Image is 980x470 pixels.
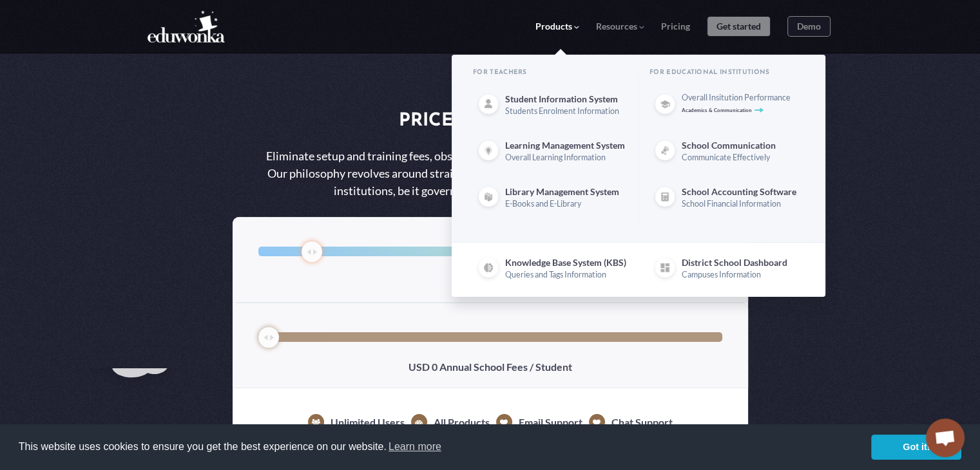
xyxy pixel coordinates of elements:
[265,147,716,200] p: Eliminate setup and training fees, obscure additional charges, and intricate pricing models. Our ...
[473,90,628,121] a: Student Information System Student Information System (SIS) Students Enrolment Information
[871,435,961,460] a: dismiss cookie message
[505,153,628,162] span: Overall Learning Information
[19,437,861,456] span: This website uses cookies to ensure you get the best experience on our website.
[432,361,437,373] span: 0
[387,437,443,456] a: learn more about cookies
[682,153,804,162] span: Communicate Effectively
[649,69,804,77] span: For educational institutions
[505,106,628,116] span: Students Enrolment Information
[661,21,690,32] a: Pricing
[682,258,804,268] strong: District School Dashboard (DSD)
[473,183,628,214] a: Library Management System Library Management System E-Books and E-Library
[439,361,572,373] span: Annual School Fees / Student
[682,140,804,151] strong: School Communication System
[473,254,628,285] a: Knowledge Base System Knowledge Base System (KBS) Queries and Tags Information
[473,69,628,77] span: For teachers
[473,90,504,121] img: Student Information System
[519,415,582,430] span: Email Support
[505,270,628,279] span: Queries and Tags Information
[649,90,680,121] img: School Management System
[926,418,965,457] div: Open chat
[649,136,804,167] a: School Communication System School Communication System Communicate Effectively
[649,254,804,285] a: District School Dashboard District School Dashboard (DSD) Campuses Information
[505,258,628,268] strong: Knowledge Base System (KBS)
[408,361,430,373] span: USD
[787,16,831,37] a: Demo
[148,10,225,42] img: Educational Data Analytics | Eduwonka
[505,94,628,104] strong: Student Information System (SIS)
[505,199,628,209] span: E-Books and E-Library
[649,136,680,167] img: School Communication System
[473,136,504,167] img: Learning Management System
[473,254,504,285] img: Knowledge Base System
[707,16,771,37] a: Get started
[682,199,804,209] span: School Financial Information
[649,183,804,214] a: School Accounting Software School Accounting Software School Financial Information
[682,108,804,114] span: Academics & Communication
[434,415,490,430] span: All Products
[682,93,804,102] span: Overall Insitution Performance
[649,183,680,214] img: School Accounting Software
[233,108,748,135] h1: Price Calculator
[682,187,804,197] strong: School Accounting Software
[473,136,628,167] a: Learning Management System Learning Management System (LMS) Overall Learning Information
[505,140,628,151] strong: Learning Management System (LMS)
[611,415,673,430] span: Chat Support
[649,90,804,121] a: School Management System School Management System Overall Insitution Performance Academics & Comm...
[473,183,504,214] img: Library Management System
[649,254,680,285] img: District School Dashboard
[505,187,628,197] strong: Library Management System
[331,415,405,430] span: Unlimited Users
[682,270,804,279] span: Campuses Information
